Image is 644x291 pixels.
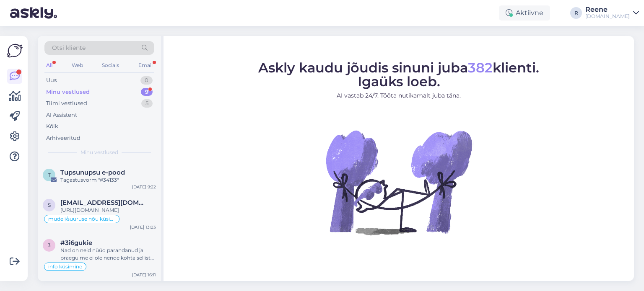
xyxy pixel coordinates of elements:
[60,176,156,184] div: Tagastusvorm "#34133"
[570,7,582,19] div: R
[137,60,154,71] div: Email
[7,43,23,59] img: Askly Logo
[130,224,156,230] div: [DATE] 13:03
[100,60,121,71] div: Socials
[258,59,539,90] span: Askly kaudu jõudis sinuni juba klienti. Igaüks loeb.
[585,6,630,13] div: Reene
[499,5,550,21] div: Aktiivne
[46,122,58,131] div: Kõik
[46,88,90,96] div: Minu vestlused
[48,216,115,221] span: mudeli/suuruse nõu küsimine
[60,206,156,214] div: [URL][DOMAIN_NAME]
[80,149,118,156] span: Minu vestlused
[48,202,51,208] span: s
[60,247,156,262] div: Nad on neid nüüd parandanud ja praegu me ei ole nende kohta sellist tagasisidet enam saanud. Lood...
[585,6,639,20] a: Reene[DOMAIN_NAME]
[60,199,148,206] span: sandrajessipova@gmail.com
[60,169,125,176] span: Tupsunupsu e-pood
[44,60,54,71] div: All
[585,13,630,20] div: [DOMAIN_NAME]
[48,172,51,178] span: T
[140,76,153,85] div: 0
[52,44,86,52] span: Otsi kliente
[46,76,57,85] div: Uus
[60,239,92,247] span: #3i6gukie
[141,99,153,108] div: 5
[46,134,80,142] div: Arhiveeritud
[48,242,51,248] span: 3
[46,99,87,108] div: Tiimi vestlused
[132,272,156,278] div: [DATE] 16:11
[468,59,493,76] span: 382
[258,91,539,100] p: AI vastab 24/7. Tööta nutikamalt juba täna.
[132,184,156,190] div: [DATE] 9:22
[141,88,153,96] div: 9
[46,111,77,119] div: AI Assistent
[48,264,82,269] span: info küsimine
[323,107,474,258] img: No Chat active
[70,60,85,71] div: Web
